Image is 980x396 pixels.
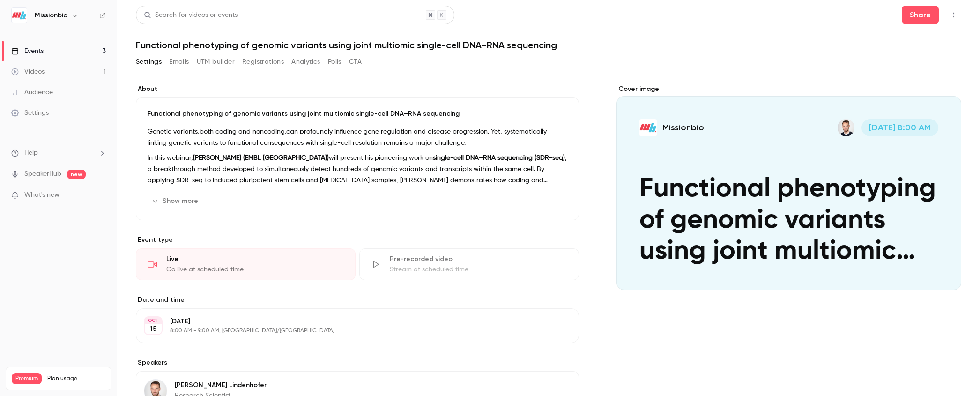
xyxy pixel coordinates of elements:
[67,170,86,179] span: new
[11,148,106,158] li: help-dropdown-opener
[148,152,567,186] p: In this webinar, will present his pioneering work on , a breakthrough method developed to simulta...
[616,84,961,94] label: Cover image
[148,109,567,119] p: Functional phenotyping of genomic variants using joint multiomic single-cell DNA–RNA sequencing
[242,54,284,69] button: Registrations
[24,148,38,158] span: Help
[11,46,44,56] div: Events
[12,8,27,23] img: Missionbio
[136,235,579,245] p: Event type
[150,324,156,334] p: 15
[902,6,939,24] button: Share
[169,54,189,69] button: Emails
[136,84,579,94] label: About
[390,254,567,264] div: Pre-recorded video
[11,88,53,97] div: Audience
[144,10,238,20] div: Search for videos or events
[24,169,61,179] a: SpeakerHub
[616,84,961,290] section: Cover image
[136,54,162,69] button: Settings
[11,108,49,118] div: Settings
[136,358,579,367] label: Speakers
[291,54,320,69] button: Analytics
[433,155,565,161] strong: single-cell DNA–RNA sequencing (SDR-seq)
[148,194,204,209] button: Show more
[197,54,235,69] button: UTM builder
[47,375,105,382] span: Plan usage
[136,39,961,51] h1: Functional phenotyping of genomic variants using joint multiomic single-cell DNA–RNA sequencing
[328,54,342,69] button: Polls
[390,265,567,274] div: Stream at scheduled time
[136,295,579,305] label: Date and time
[193,155,329,161] strong: [PERSON_NAME] (EMBL [GEOGRAPHIC_DATA])
[12,373,42,384] span: Premium
[359,248,579,280] div: Pre-recorded videoStream at scheduled time
[145,317,162,324] div: OCT
[175,381,518,390] p: [PERSON_NAME] Lindenhofer
[11,67,45,76] div: Videos
[24,190,59,200] span: What's new
[136,248,356,280] div: LiveGo live at scheduled time
[148,126,567,149] p: Genetic variants,both coding and noncoding,can profoundly influence gene regulation and disease p...
[35,11,67,20] h6: Missionbio
[166,254,344,264] div: Live
[170,327,529,335] p: 8:00 AM - 9:00 AM, [GEOGRAPHIC_DATA]/[GEOGRAPHIC_DATA]
[166,265,344,274] div: Go live at scheduled time
[170,317,529,326] p: [DATE]
[349,54,362,69] button: CTA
